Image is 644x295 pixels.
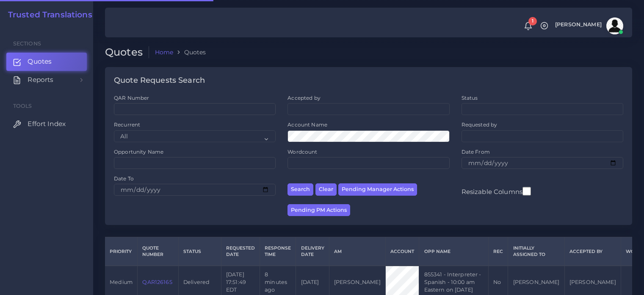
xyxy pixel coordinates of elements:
a: 1 [521,22,536,31]
label: Date To [114,175,134,182]
th: REC [489,237,508,266]
th: AM [329,237,385,266]
span: Effort Index [28,119,66,129]
th: Accepted by [564,237,621,266]
label: Opportunity Name [114,148,163,155]
th: Delivery Date [296,237,329,266]
a: [PERSON_NAME]avatar [551,17,626,34]
th: Quote Number [138,237,179,266]
input: Resizable Columns [522,186,531,197]
a: Home [155,48,174,56]
label: QAR Number [114,94,149,101]
th: Account [385,237,419,266]
span: [PERSON_NAME] [555,22,602,28]
th: Priority [105,237,138,266]
li: Quotes [173,48,206,56]
span: Reports [28,75,53,84]
label: Status [462,94,478,101]
label: Date From [462,148,490,155]
button: Clear [315,183,337,196]
label: Wordcount [287,148,317,155]
a: Effort Index [6,115,87,133]
label: Account Name [287,121,327,128]
button: Search [287,183,313,196]
th: Status [178,237,221,266]
label: Requested by [462,121,498,128]
button: Pending PM Actions [287,204,350,216]
label: Accepted by [287,94,321,101]
a: Reports [6,71,87,89]
a: Quotes [6,53,87,70]
th: Opp Name [419,237,489,266]
th: Response Time [260,237,296,266]
th: Initially Assigned to [508,237,564,266]
h4: Quote Requests Search [114,76,205,85]
img: avatar [606,17,623,34]
span: Quotes [28,57,52,66]
span: medium [110,279,133,285]
span: Sections [13,40,41,47]
button: Pending Manager Actions [338,183,417,196]
label: Recurrent [114,121,140,128]
th: Requested Date [221,237,260,266]
span: 1 [528,17,537,25]
a: QAR126165 [142,279,172,285]
h2: Quotes [105,46,149,59]
span: Tools [13,103,32,109]
label: Resizable Columns [462,186,531,197]
a: Trusted Translations [2,10,92,20]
